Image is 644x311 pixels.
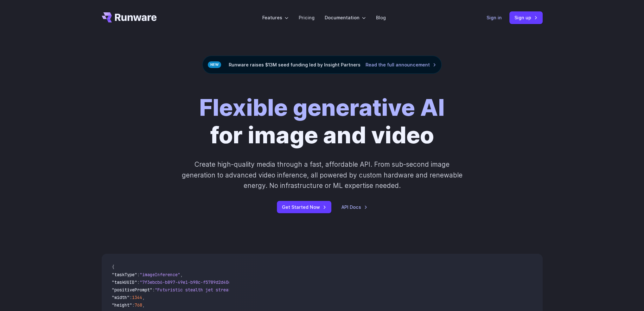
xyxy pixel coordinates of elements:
[199,94,445,121] strong: Flexible generative AI
[112,287,152,293] span: "positivePrompt"
[509,11,543,24] a: Sign up
[202,56,442,74] div: Runware raises $13M seed funding led by Insight Partners
[155,287,386,293] span: "Futuristic stealth jet streaking through a neon-lit cityscape with glowing purple exhaust"
[341,203,367,211] a: API Docs
[142,302,145,308] span: ,
[487,14,502,21] a: Sign in
[137,272,140,277] span: :
[112,279,137,285] span: "taskUUID"
[135,302,142,308] span: 768
[112,295,130,300] span: "width"
[130,295,132,300] span: :
[112,302,132,308] span: "height"
[180,272,183,277] span: ,
[132,295,142,300] span: 1344
[140,279,236,285] span: "7f3ebcb6-b897-49e1-b98c-f5789d2d40d7"
[112,264,114,270] span: {
[142,295,145,300] span: ,
[376,14,386,21] a: Blog
[137,279,140,285] span: :
[102,12,157,22] a: Go to /
[366,61,436,68] a: Read the full announcement
[299,14,315,21] a: Pricing
[181,159,463,191] p: Create high-quality media through a fast, affordable API. From sub-second image generation to adv...
[112,272,137,277] span: "taskType"
[325,14,366,21] label: Documentation
[140,272,180,277] span: "imageInference"
[132,302,135,308] span: :
[199,94,445,149] h1: for image and video
[277,201,331,213] a: Get Started Now
[262,14,289,21] label: Features
[152,287,155,293] span: :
